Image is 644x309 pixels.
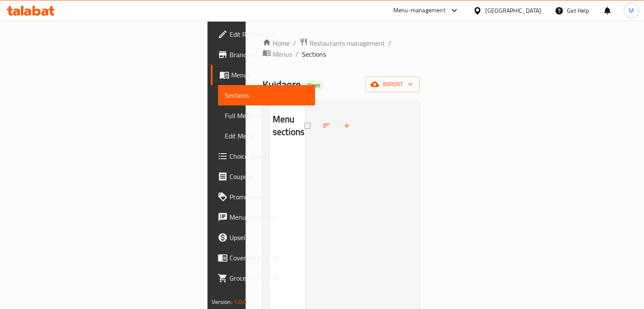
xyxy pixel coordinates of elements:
[365,77,420,92] button: import
[212,296,232,307] span: Version:
[229,29,308,39] span: Edit Restaurant
[218,105,315,126] a: Full Menu View
[310,38,385,48] span: Restaurants management
[231,70,308,80] span: Menus
[229,192,308,202] span: Promotions
[211,44,315,65] a: Branches
[229,50,308,60] span: Branches
[211,146,315,166] a: Choice Groups
[234,296,247,307] span: 1.0.0
[218,85,315,105] a: Sections
[225,110,308,121] span: Full Menu View
[629,6,634,15] span: M
[485,6,541,15] div: [GEOGRAPHIC_DATA]
[225,131,308,141] span: Edit Menu
[211,268,315,288] a: Grocery Checklist
[229,232,308,243] span: Upsell
[393,6,445,16] div: Menu-management
[225,90,308,100] span: Sections
[211,227,315,248] a: Upsell
[229,273,308,283] span: Grocery Checklist
[229,171,308,182] span: Coupons
[229,253,308,263] span: Coverage Report
[211,166,315,187] a: Coupons
[299,38,385,49] a: Restaurants management
[211,187,315,207] a: Promotions
[372,79,413,90] span: import
[337,116,358,135] button: Add section
[211,248,315,268] a: Coverage Report
[269,146,305,153] nav: Menu sections
[388,38,391,48] li: /
[229,212,308,222] span: Menu disclaimer
[211,65,315,85] a: Menus
[211,207,315,227] a: Menu disclaimer
[211,24,315,44] a: Edit Restaurant
[218,126,315,146] a: Edit Menu
[229,151,308,161] span: Choice Groups
[263,38,420,60] nav: breadcrumb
